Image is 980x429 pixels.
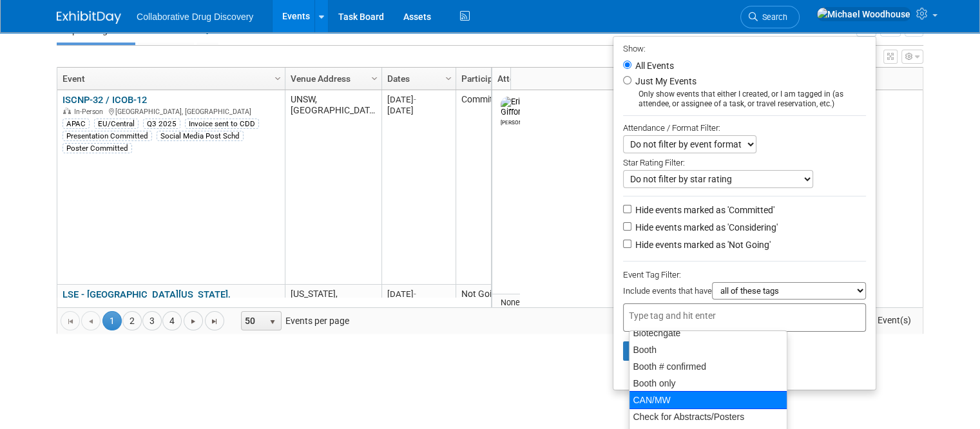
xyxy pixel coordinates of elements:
div: Invoice sent to CDD [185,119,259,129]
a: Column Settings [368,68,382,87]
td: Committed [456,90,546,285]
div: [DATE] [387,289,450,300]
span: Go to the previous page [86,316,96,327]
a: Column Settings [271,68,285,87]
span: 50 [242,312,264,330]
span: In-Person [74,108,107,116]
a: Attendees [497,68,613,90]
div: Booth [629,341,787,358]
a: ISCNP-32 / ICOB-12 [62,94,147,106]
div: Event Tag Filter: [623,267,866,282]
label: All Events [633,61,674,70]
span: - [414,289,416,299]
a: Go to the previous page [81,311,101,330]
button: Apply [623,341,664,361]
img: In-Person Event [63,108,71,114]
img: ExhibitDay [57,11,121,24]
img: Eric Gifford [501,97,525,117]
div: Q3 2025 [143,119,180,129]
span: Go to the last page [209,316,220,327]
label: Hide events marked as 'Committed' [633,204,774,216]
div: Eric Gifford [501,117,523,126]
span: Go to the next page [188,316,198,327]
span: Column Settings [369,73,380,84]
a: Column Settings [442,68,456,87]
label: Hide events marked as 'Considering' [633,221,778,234]
div: Social Media Post Schd [157,131,244,141]
a: 4 [162,311,182,330]
div: CAN/MW [629,391,787,409]
td: [US_STATE], [GEOGRAPHIC_DATA] [285,285,381,340]
a: 3 [142,311,162,330]
span: Go to the first page [65,316,75,327]
a: Participation [461,68,537,90]
div: Booth # confirmed [629,358,787,375]
a: 2 [122,311,142,330]
span: - [414,95,416,104]
a: Go to the next page [184,311,203,330]
span: Column Settings [443,73,454,84]
div: None tagged [497,298,617,308]
span: 1 [102,311,122,330]
div: Booth only [629,375,787,392]
div: Only show events that either I created, or I am tagged in (as attendee, or assignee of a task, or... [623,90,866,109]
div: Show: [623,40,866,56]
div: [DATE] [387,105,450,116]
a: LSE - [GEOGRAPHIC_DATA][US_STATE], [GEOGRAPHIC_DATA] (???) [62,289,230,312]
div: Presentation Committed [62,131,152,141]
span: Column Settings [273,73,283,84]
span: select [267,317,278,327]
div: Poster Committed [62,143,132,153]
a: Go to the last page [205,311,224,330]
div: Star Rating Filter: [623,153,866,170]
a: Search [740,6,800,28]
span: Collaborative Drug Discovery [137,12,253,22]
label: Hide events marked as 'Not Going' [633,238,771,251]
div: Check for Abstracts/Posters [629,408,787,425]
span: Events per page [225,311,362,330]
div: APAC [62,119,90,129]
div: [GEOGRAPHIC_DATA], [GEOGRAPHIC_DATA] [62,106,279,117]
div: EU/Central [94,119,139,129]
a: Event [62,68,276,90]
a: Venue Address [291,68,373,90]
div: Include events that have [623,282,866,303]
a: Go to the first page [61,311,80,330]
div: Attendance / Format Filter: [623,120,866,135]
td: Not Going [456,285,546,340]
td: UNSW, [GEOGRAPHIC_DATA] [285,90,381,285]
span: Search [758,12,787,22]
div: Biotechgate [629,325,787,341]
img: Michael Woodhouse [816,7,911,21]
a: Dates [387,68,447,90]
label: Just My Events [633,75,697,88]
input: Type tag and hit enter [629,309,732,322]
div: [DATE] [387,94,450,105]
